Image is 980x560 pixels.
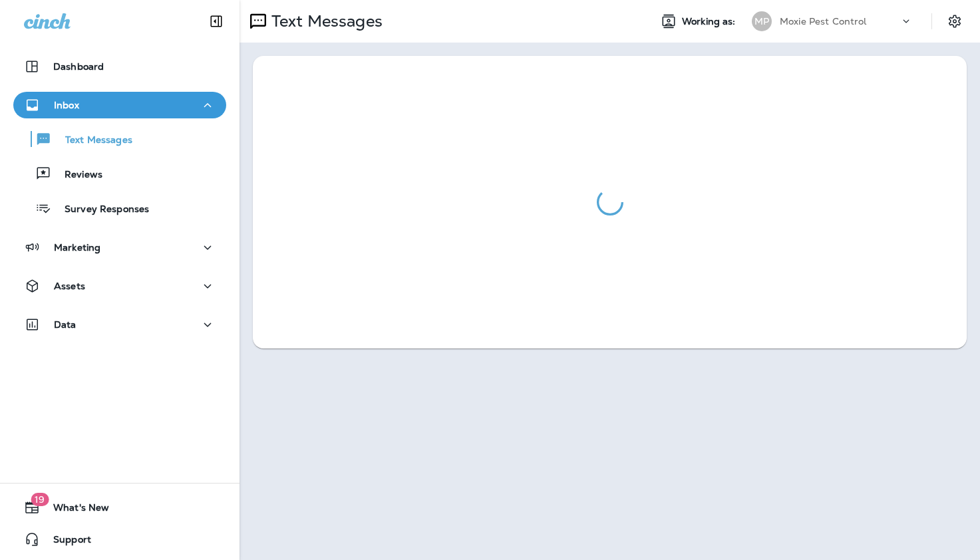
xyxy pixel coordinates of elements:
span: Support [40,534,91,550]
button: Survey Responses [13,194,226,222]
span: What's New [40,502,109,518]
p: Inbox [54,100,79,110]
button: Settings [943,9,967,33]
button: Marketing [13,234,226,261]
span: 19 [31,493,49,506]
p: Survey Responses [51,204,149,216]
button: Support [13,526,226,553]
button: Inbox [13,92,226,118]
div: MP [752,11,772,31]
p: Moxie Pest Control [780,16,867,27]
p: Text Messages [52,134,132,147]
button: Text Messages [13,125,226,153]
p: Text Messages [266,11,383,31]
button: Data [13,311,226,338]
p: Dashboard [53,61,104,72]
button: 19What's New [13,494,226,521]
button: Assets [13,273,226,299]
button: Reviews [13,160,226,188]
p: Reviews [51,169,102,182]
button: Collapse Sidebar [198,8,235,35]
p: Data [54,319,77,330]
p: Marketing [54,242,100,253]
p: Assets [54,281,85,291]
button: Dashboard [13,53,226,80]
span: Working as: [682,16,738,27]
